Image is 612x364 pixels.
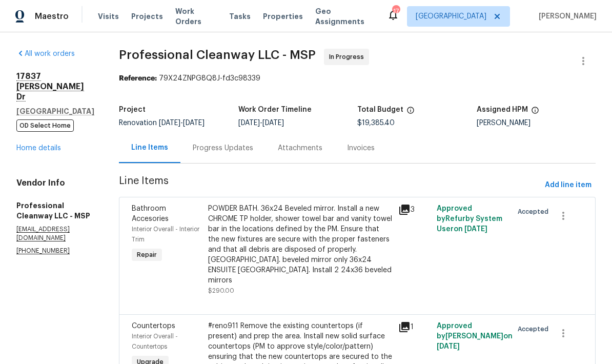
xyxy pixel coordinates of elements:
[437,343,460,350] span: [DATE]
[531,106,539,119] span: The hpm assigned to this work order.
[477,106,528,113] h5: Assigned HPM
[392,6,399,16] div: 17
[16,145,61,152] a: Home details
[119,176,541,195] span: Line Items
[315,6,375,27] span: Geo Assignments
[131,143,168,153] div: Line Items
[159,119,205,127] span: -
[238,119,284,127] span: -
[119,49,316,61] span: Professional Cleanway LLC - MSP
[159,119,180,127] span: [DATE]
[518,324,553,334] span: Accepted
[175,6,217,27] span: Work Orders
[464,226,487,233] span: [DATE]
[183,119,205,127] span: [DATE]
[541,176,596,195] button: Add line item
[416,11,486,22] span: [GEOGRAPHIC_DATA]
[132,205,169,223] span: Bathroom Accesories
[119,75,157,82] b: Reference:
[262,119,284,127] span: [DATE]
[133,250,161,260] span: Repair
[16,119,74,132] span: OD Select Home
[477,119,596,127] div: [PERSON_NAME]
[406,106,415,119] span: The total cost of line items that have been proposed by Opendoor. This sum includes line items th...
[16,178,94,188] h4: Vendor Info
[132,333,178,350] span: Interior Overall - Countertops
[16,200,94,221] h5: Professional Cleanway LLC - MSP
[545,179,591,192] span: Add line item
[229,13,251,20] span: Tasks
[263,11,303,22] span: Properties
[278,143,322,153] div: Attachments
[208,204,393,286] div: POWDER BATH. 36x24 Beveled mirror. Install a new CHROME TP holder, shower towel bar and vanity to...
[347,143,375,153] div: Invoices
[119,106,146,113] h5: Project
[119,73,596,84] div: 79X24ZNPG8Q8J-fd3c98339
[131,11,163,22] span: Projects
[518,207,553,217] span: Accepted
[238,106,312,113] h5: Work Order Timeline
[437,322,513,350] span: Approved by [PERSON_NAME] on
[357,119,395,127] span: $19,385.40
[132,226,199,242] span: Interior Overall - Interior Trim
[437,205,502,233] span: Approved by Refurby System User on
[98,11,119,22] span: Visits
[329,52,368,62] span: In Progress
[35,11,69,22] span: Maestro
[132,322,175,330] span: Countertops
[238,119,260,127] span: [DATE]
[398,321,430,333] div: 1
[208,288,234,294] span: $290.00
[535,11,597,22] span: [PERSON_NAME]
[357,106,403,113] h5: Total Budget
[119,119,205,127] span: Renovation
[398,204,430,216] div: 3
[16,50,75,57] a: All work orders
[193,143,253,153] div: Progress Updates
